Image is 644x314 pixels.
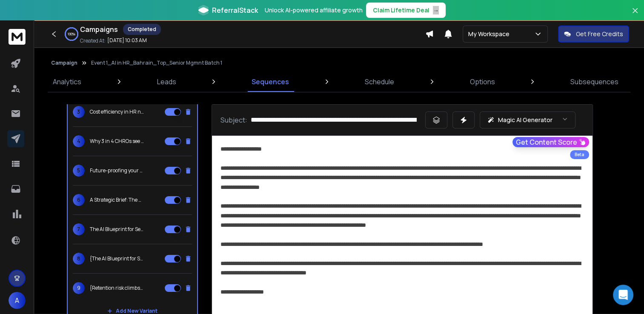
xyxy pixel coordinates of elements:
p: Magic AI Generator [498,116,552,124]
p: Get Free Credits [576,30,623,38]
span: 4 [73,135,85,147]
span: 9 [73,282,85,294]
button: Magic AI Generator [480,111,575,128]
p: Schedule [365,77,394,87]
p: The AI Blueprint for Senior Management: A Strategic Brief: [90,226,144,233]
p: 100 % [68,31,75,37]
div: Beta [570,150,589,159]
p: Created At: [80,37,106,44]
p: Why 3 in 4 CHROs see AI in HR as a 24-month imperative [90,138,144,145]
p: Event 1_AI in HR_Bahrain_Top_Senior Mgmnt Batch 1 [91,60,222,66]
div: Completed [123,24,161,35]
p: {The AI Blueprint for Senior Management|The Future of Work is Now|A Strategic Brief: The AI Imper... [90,255,144,262]
p: {Retention risk climbs—AI in HR offers a way forward|A Strategic Answer to Talent Retention|Prote... [90,285,144,291]
p: [DATE] 10:03 AM [107,37,147,44]
a: Leads [152,71,181,92]
p: Options [469,77,495,87]
button: Get Content Score [512,137,589,147]
button: A [9,292,26,309]
span: → [433,6,439,14]
a: Options [464,71,500,92]
p: Analytics [53,77,81,87]
span: 7 [73,223,85,235]
p: Leads [157,77,176,87]
a: Schedule [360,71,399,92]
p: Sequences [252,77,289,87]
p: My Workspace [468,30,513,38]
p: Subsequences [570,77,618,87]
p: Cost efficiency in HR now ranks {top 3|among the top three|in the top 3} for CEOs in the {region|... [90,108,144,115]
p: Unlock AI-powered affiliate growth [265,6,363,14]
span: 5 [73,165,85,177]
span: 6 [73,194,85,206]
p: Subject: [220,115,247,125]
p: A Strategic Brief: The AI Blueprint for Senior Management [90,197,144,203]
button: Campaign [51,60,77,66]
span: 8 [73,253,85,265]
a: Analytics [48,71,86,92]
span: 3 [73,106,85,118]
button: Claim Lifetime Deal→ [366,3,446,18]
button: Close banner [630,5,641,26]
a: Subsequences [565,71,624,92]
button: Get Free Credits [558,26,629,43]
a: Sequences [246,71,294,92]
p: Future-proofing your organization with AI: A C-suite perspective [90,167,144,174]
h1: Campaigns [80,24,118,34]
span: ReferralStack [212,5,258,15]
div: Open Intercom Messenger [613,285,633,305]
